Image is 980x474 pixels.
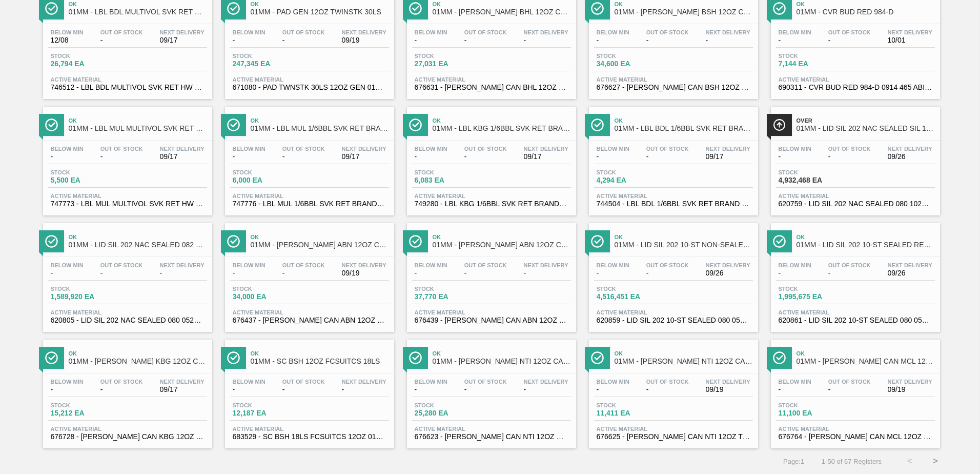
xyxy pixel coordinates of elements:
span: Below Min [415,146,447,152]
a: ÍconeOk01MM - [PERSON_NAME] NTI 12OZ CAN 15/12 CAN PKBelow Min-Out Of Stock-Next Delivery-Stock25... [399,332,581,448]
span: Active Material [51,76,205,83]
span: Stock [233,169,304,175]
span: - [282,153,325,161]
span: Active Material [779,76,932,83]
span: Below Min [597,29,629,35]
img: Ícone [227,235,240,248]
span: Out Of Stock [100,262,143,268]
span: Next Delivery [706,146,750,152]
span: Ok [69,117,207,124]
span: - [464,153,507,161]
span: 620861 - LID SIL 202 10-ST SEALED 080 0523 RED DI [779,317,932,324]
span: Next Delivery [342,29,386,35]
span: Ok [433,117,571,124]
span: Out Of Stock [828,29,871,35]
span: 01MM - CARR BSH 12OZ CAN CAN PK 12/12 CAN [615,8,753,16]
span: Out Of Stock [100,379,143,385]
span: 01MM - CARR ABN 12OZ CAN CAN PK 15/12 CAN AQUEOUS COATING [251,241,389,249]
span: 620805 - LID SIL 202 NAC SEALED 080 0522 RED DIE [51,317,205,324]
img: Ícone [591,118,604,131]
span: Below Min [779,262,811,268]
span: - [524,269,568,277]
a: ÍconeOk01MM - [PERSON_NAME] ABN 12OZ CAN CAN PK 15/12 CAN AQUEOUS COATINGBelow Min-Out Of Stock-N... [217,215,399,332]
span: Active Material [233,76,386,83]
span: 01MM - LID SIL 202 NAC SEALED SIL 1021 [797,125,935,132]
span: - [706,36,750,44]
img: Ícone [45,118,58,131]
a: ÍconeOk01MM - LBL BDL 1/6BBL SVK RET BRAND PPS #4Below Min-Out Of Stock-Next Delivery09/17Stock4,... [581,99,763,215]
span: Active Material [597,309,750,315]
span: Active Material [597,426,750,432]
span: 09/17 [160,386,205,393]
span: 01MM - PAD GEN 12OZ TWINSTK 30LS [251,8,389,16]
img: Ícone [227,2,240,15]
span: - [464,36,507,44]
span: Active Material [779,309,932,315]
span: Below Min [51,29,84,35]
span: - [233,269,266,277]
span: - [828,153,871,161]
span: Stock [51,53,122,59]
img: Ícone [591,2,604,15]
span: Out Of Stock [646,146,689,152]
span: Below Min [597,146,629,152]
span: Out Of Stock [100,146,143,152]
span: Stock [597,402,668,408]
img: Ícone [591,235,604,248]
button: > [923,448,948,474]
span: Next Delivery [342,146,386,152]
span: Active Material [597,76,750,83]
span: Ok [69,234,207,240]
span: - [597,386,629,393]
span: Ok [69,1,207,7]
span: 676627 - CARR CAN BSH 12OZ CAN PK 12/12 CAN 0123 [597,84,750,91]
a: ÍconeOk01MM - LBL MUL MULTIVOL SVK RET HW PPS #3 5.0%Below Min-Out Of Stock-Next Delivery09/17Sto... [35,99,217,215]
span: 01MM - LID SIL 202 10-ST NON-SEALED 088 0824 SI [615,241,753,249]
span: 12,187 EA [233,409,304,417]
span: - [415,36,447,44]
span: 09/26 [888,153,932,161]
span: Below Min [415,379,447,385]
span: 09/17 [706,153,750,161]
span: Next Delivery [160,29,205,35]
span: 10/01 [888,36,932,44]
span: - [646,269,689,277]
span: Active Material [415,309,568,315]
span: - [597,153,629,161]
span: Ok [251,117,389,124]
span: Stock [415,402,486,408]
span: Below Min [779,379,811,385]
span: 749280 - LBL KBG 1/6BBL SVK RET BRAND PPS 0123 #4 [415,200,568,208]
span: 12/08 [51,36,84,44]
span: 676728 - CARR CAN KBG 12OZ CAN PK 12/12 CAN 0723 [51,433,205,441]
img: Ícone [773,351,786,364]
span: - [524,386,568,393]
span: 747773 - LBL MUL MULTIVOL SVK RET HW 5.0% PPS 022 [51,200,205,208]
span: Stock [597,286,668,292]
img: Ícone [591,351,604,364]
span: Active Material [233,193,386,199]
span: Stock [779,402,850,408]
span: Below Min [597,262,629,268]
span: 01MM - LBL MUL MULTIVOL SVK RET HW PPS #3 5.0% [69,125,207,132]
span: 01MM - CARR BHL 12OZ CAN CAN PK 12/12 CAN [433,8,571,16]
a: ÍconeOk01MM - LID SIL 202 10-ST NON-SEALED 088 0824 SIBelow Min-Out Of Stock-Next Delivery09/26St... [581,215,763,332]
span: 6,083 EA [415,176,486,184]
span: Ok [615,350,753,357]
span: - [524,36,568,44]
span: 01MM - LID SIL 202 NAC SEALED 082 0521 RED DIE [69,241,207,249]
span: - [51,153,84,161]
span: Active Material [597,193,750,199]
span: 620759 - LID SIL 202 NAC SEALED 080 1021 SIL EPOX [779,200,932,208]
span: 676764 - CARR CAN MCL 12OZ TWNSTK 30/12 CAN 0723 [779,433,932,441]
span: Ok [433,234,571,240]
span: Out Of Stock [282,262,325,268]
span: Ok [615,1,753,7]
span: 09/17 [342,153,386,161]
span: Next Delivery [888,29,932,35]
span: Ok [433,1,571,7]
span: - [415,386,447,393]
img: Ícone [773,2,786,15]
span: Ok [69,350,207,357]
span: 09/17 [524,153,568,161]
